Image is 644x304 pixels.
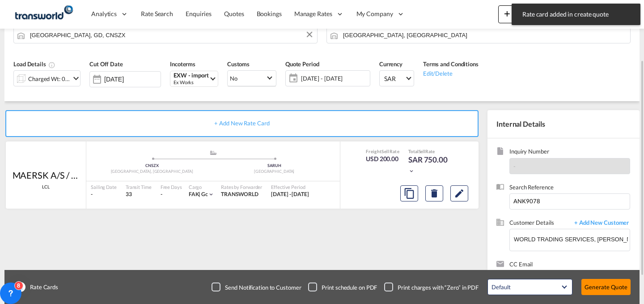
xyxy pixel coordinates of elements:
md-icon: assets/icons/custom/copyQuote.svg [404,188,415,199]
span: Enquiries [186,10,212,17]
span: Rate Search [141,10,173,17]
div: gc [189,191,208,198]
span: [DATE] - [DATE] [271,191,309,197]
md-select: Select Customs: No [227,70,276,86]
div: Total Rate [408,148,453,154]
div: Default [491,283,510,291]
div: Internal Details [487,110,640,138]
md-checkbox: Checkbox No Ink [384,283,479,291]
span: Quotes [224,10,244,17]
md-icon: icon-calendar [286,73,297,84]
div: 30 Sep 2025 - 30 Sep 2025 [271,191,309,198]
div: Edit/Delete [423,69,479,77]
div: Transit Time [126,184,152,190]
div: Print charges with “Zero” in PDF [398,283,479,291]
md-input-container: Riyadh, SARUH [326,27,631,43]
md-select: Select Currency: ﷼ SARSaudi Arabia Riyal [379,70,414,86]
div: Effective Period [271,184,309,190]
div: [GEOGRAPHIC_DATA] [213,169,336,175]
div: USD 200.00 [366,154,399,163]
span: My Company [356,9,393,18]
span: Customs [227,60,250,68]
md-icon: assets/icons/custom/ship-fill.svg [208,150,219,155]
div: Sailing Date [91,184,117,190]
span: Load Details [13,60,55,68]
div: Rates by Forwarder [221,184,262,190]
div: Print schedule on PDF [322,283,377,291]
div: Ex Works [174,79,209,86]
button: icon-plus 400-fgNewicon-chevron-down [498,5,539,23]
div: Free Days [161,184,182,190]
input: Enter search reference [509,193,630,210]
md-icon: Chargeable Weight [48,61,55,69]
span: Sell [381,149,389,154]
span: Manage Rates [294,9,332,18]
span: Rate card added in create quote [520,10,632,19]
div: Send Notification to Customer [225,283,301,291]
div: - [91,191,117,198]
div: EXW - import [174,72,209,79]
span: [DATE] - [DATE] [299,72,370,85]
input: Select [104,76,161,83]
span: Analytics [91,9,117,18]
span: TRANSWORLD [221,191,258,197]
div: MAERSK A/S / TWKS-DAMMAM [13,169,80,181]
span: + Add New Rate Card [214,120,269,127]
span: Sell [419,149,426,154]
span: SAR [384,74,405,83]
div: SAR 750.00 [408,154,453,176]
div: [GEOGRAPHIC_DATA], [GEOGRAPHIC_DATA] [91,169,213,175]
button: Copy [400,185,418,201]
div: Charged Wt: 0.75 W/M [28,73,70,85]
span: | [199,191,200,197]
md-select: Select Incoterms: EXW - import Ex Works [170,71,218,87]
div: + Add New Rate Card [5,110,479,137]
div: Cargo [189,184,214,190]
span: [DATE] - [DATE] [301,74,368,82]
span: LCL [42,184,50,190]
button: Edit [450,185,468,201]
div: CNSZX [91,163,213,169]
input: Search by Door/Port [343,27,626,43]
span: Terms and Conditions [423,60,479,68]
md-checkbox: Checkbox No Ink [212,283,301,291]
md-input-container: Shenzhen, GD, CNSZX [13,27,318,43]
span: Bookings [257,10,282,17]
span: Incoterms [170,60,195,68]
md-icon: icon-chevron-down [208,191,214,197]
span: + Add New Customer [570,218,630,229]
input: Search by Door/Port [30,27,313,43]
span: Quote Period [285,60,319,68]
span: Cut Off Date [89,60,123,68]
span: Currency [379,60,402,68]
md-icon: icon-chevron-down [408,168,415,174]
button: Clear Input [303,28,316,41]
span: Inquiry Number [509,147,630,158]
span: Rate Cards [25,283,58,291]
div: Charged Wt: 0.75 W/Micon-chevron-down [13,70,80,86]
span: New [502,10,535,17]
img: 1a84b2306ded11f09c1219774cd0a0fe.png [13,4,74,24]
button: Generate Quote [581,279,631,295]
span: Customer Details [509,218,570,229]
span: FAK [189,191,202,197]
button: Delete [425,185,443,201]
span: Search Reference [509,183,630,193]
md-icon: icon-chevron-down [71,73,81,84]
div: - [161,191,162,198]
div: 33 [126,191,152,198]
input: Enter Customer Details [514,229,630,249]
md-checkbox: Checkbox No Ink [308,283,377,291]
div: SARUH [213,163,336,169]
span: - [513,163,516,170]
div: Freight Rate [366,148,399,154]
div: TRANSWORLD [221,191,262,198]
md-icon: icon-plus 400-fg [502,8,513,19]
div: No [230,75,237,82]
span: CC Email [509,260,630,270]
